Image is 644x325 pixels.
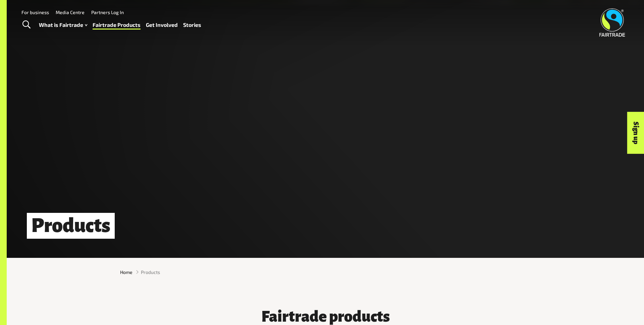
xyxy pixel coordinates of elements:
span: Products [141,269,160,276]
a: Home [120,269,132,276]
a: Media Centre [56,9,85,15]
a: Stories [183,20,201,30]
a: For business [21,9,49,15]
a: What is Fairtrade [39,20,87,30]
h1: Products [27,213,115,239]
img: Fairtrade Australia New Zealand logo [599,8,625,37]
a: Get Involved [146,20,178,30]
a: Fairtrade Products [93,20,141,30]
a: Partners Log In [91,9,124,15]
a: Toggle Search [18,16,35,33]
h3: Fairtrade products [225,308,426,325]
